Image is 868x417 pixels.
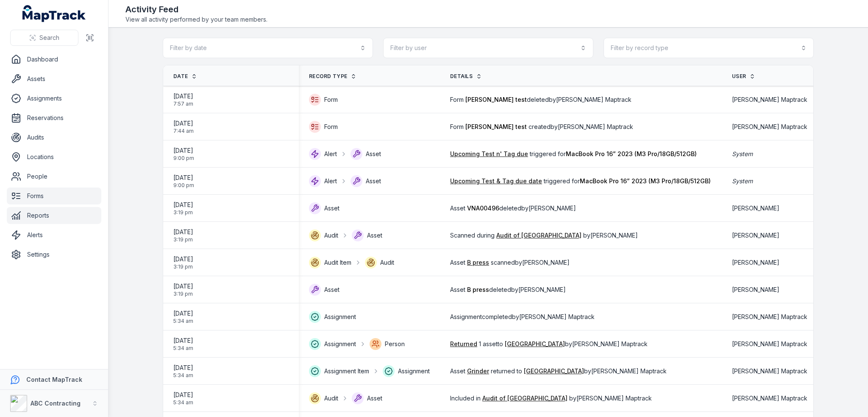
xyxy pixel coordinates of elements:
span: [DATE] [173,201,193,209]
span: User [732,73,746,80]
span: [DATE] [173,146,194,155]
a: Audit of [GEOGRAPHIC_DATA] [482,394,568,403]
a: Reservations [7,109,101,126]
span: [DATE] [173,282,193,291]
span: [PERSON_NAME] [732,204,779,213]
span: 5:34 am [173,399,193,406]
span: Form [324,95,338,104]
time: 30/08/2025, 5:34:11 am [173,309,193,325]
span: Audit Item [324,258,351,267]
span: Scanned during by [PERSON_NAME] [450,231,638,240]
span: Alert [324,177,337,185]
time: 31/08/2025, 7:44:43 am [173,119,194,134]
span: Record Type [309,73,347,80]
a: Details [450,73,482,80]
a: Grinder [467,367,489,375]
span: 5:34 am [173,372,193,379]
a: Record Type [309,73,356,80]
time: 30/08/2025, 3:19:29 pm [173,282,193,297]
span: Date [173,73,188,80]
a: Settings [7,246,101,263]
span: Assignment completed by [PERSON_NAME] Maptrack [450,313,595,321]
strong: Contact MapTrack [26,376,82,383]
span: [DATE] [173,391,193,399]
time: 30/08/2025, 3:19:29 pm [173,255,193,270]
span: Person [385,340,405,348]
a: Audits [7,129,101,146]
time: 30/08/2025, 9:00:00 pm [173,146,194,162]
button: Filter by record type [604,38,814,58]
span: [PERSON_NAME] Maptrack [732,313,807,321]
a: Upcoming Test n' Tag due [450,150,528,158]
span: 3:19 pm [173,263,193,270]
span: 7:44 am [173,128,194,134]
span: Asset scanned by [PERSON_NAME] [450,258,570,267]
a: B press [467,258,489,267]
span: [DATE] [173,255,193,263]
time: 30/08/2025, 5:34:11 am [173,391,193,406]
span: Asset deleted by [PERSON_NAME] [450,204,576,213]
span: Audit [324,231,338,240]
span: 9:00 pm [173,155,194,162]
span: Asset deleted by [PERSON_NAME] [450,285,566,294]
span: B press [467,286,489,293]
span: [DATE] [173,309,193,318]
span: [PERSON_NAME] test [465,96,527,103]
span: [PERSON_NAME] Maptrack [732,123,807,131]
span: Asset [367,394,382,403]
span: triggered for [450,177,711,185]
span: [PERSON_NAME] [732,231,779,240]
time: 31/08/2025, 7:57:57 am [173,92,193,107]
span: [DATE] [173,119,194,128]
time: 30/08/2025, 3:19:29 pm [173,201,193,216]
span: Assignment Item [324,367,369,375]
span: 1 asset to by [PERSON_NAME] Maptrack [450,340,648,348]
strong: ABC Contracting [31,400,81,407]
span: [PERSON_NAME] Maptrack [732,394,807,403]
span: [PERSON_NAME] test [465,123,527,130]
span: 7:57 am [173,101,193,107]
a: Forms [7,188,101,204]
span: triggered for [450,150,697,158]
span: 3:19 pm [173,236,193,243]
span: Alert [324,150,337,158]
span: [DATE] [173,92,193,101]
a: Date [173,73,197,80]
span: [DATE] [173,336,193,345]
a: Assets [7,70,101,87]
button: Filter by date [163,38,373,58]
span: Assignment [324,340,356,348]
time: 30/08/2025, 9:00:00 pm [173,174,194,189]
a: Returned [450,340,477,348]
button: Filter by user [383,38,593,58]
a: [GEOGRAPHIC_DATA] [524,367,584,375]
span: MacBook Pro 16” 2023 (M3 Pro/18GB/512GB) [566,150,697,157]
time: 30/08/2025, 5:34:11 am [173,336,193,352]
span: [PERSON_NAME] Maptrack [732,367,807,375]
a: User [732,73,755,80]
a: Dashboard [7,51,101,68]
span: [DATE] [173,364,193,372]
a: Alerts [7,227,101,243]
span: Form deleted by [PERSON_NAME] Maptrack [450,95,632,104]
a: Audit of [GEOGRAPHIC_DATA] [496,231,581,240]
time: 30/08/2025, 3:19:29 pm [173,228,193,243]
span: [DATE] [173,174,194,182]
span: 9:00 pm [173,182,194,189]
button: Search [10,30,78,46]
span: Form [324,123,338,131]
span: System [732,150,753,158]
span: Included in by [PERSON_NAME] Maptrack [450,394,652,403]
span: [PERSON_NAME] [732,285,779,294]
span: Details [450,73,473,80]
span: Assignment [398,367,430,375]
span: Form created by [PERSON_NAME] Maptrack [450,123,633,131]
span: [PERSON_NAME] [732,258,779,267]
span: Asset [324,204,339,213]
a: People [7,168,101,185]
span: MacBook Pro 16” 2023 (M3 Pro/18GB/512GB) [580,177,711,185]
span: Search [39,34,59,42]
a: Assignments [7,90,101,107]
a: [GEOGRAPHIC_DATA] [505,340,565,348]
time: 30/08/2025, 5:34:11 am [173,364,193,379]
